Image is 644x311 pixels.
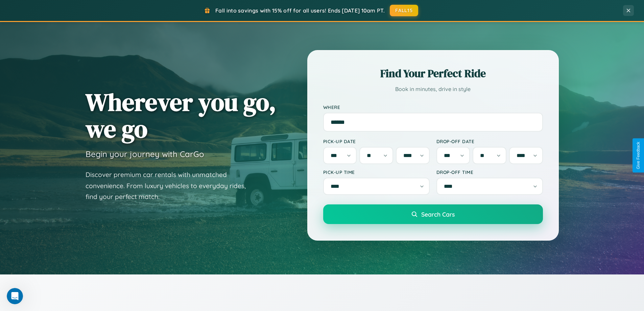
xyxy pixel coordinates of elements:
label: Drop-off Time [436,169,543,175]
p: Discover premium car rentals with unmatched convenience. From luxury vehicles to everyday rides, ... [86,169,255,202]
iframe: Intercom live chat [7,288,23,304]
h2: Find Your Perfect Ride [323,66,543,81]
label: Pick-up Time [323,169,430,175]
label: Drop-off Date [436,138,543,144]
p: Book in minutes, drive in style [323,84,543,94]
button: FALL15 [390,5,418,16]
h1: Wherever you go, we go [86,89,276,142]
span: Search Cars [421,210,455,218]
button: Search Cars [323,204,543,224]
div: Give Feedback [636,142,641,169]
label: Pick-up Date [323,138,430,144]
span: Fall into savings with 15% off for all users! Ends [DATE] 10am PT. [215,7,385,14]
h3: Begin your journey with CarGo [86,149,204,159]
label: Where [323,104,543,110]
